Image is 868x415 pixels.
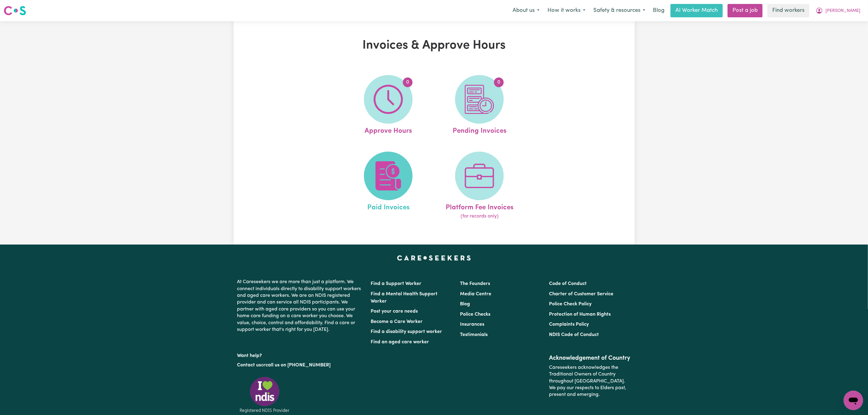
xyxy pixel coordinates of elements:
a: Platform Fee Invoices(for records only) [436,152,523,220]
button: About us [509,4,544,17]
span: Platform Fee Invoices [446,200,513,213]
a: Approve Hours [345,75,432,136]
img: Careseekers logo [4,5,26,16]
a: Find workers [767,4,809,17]
a: Complaints Policy [549,322,589,327]
a: Blog [460,302,470,307]
a: Careseekers home page [397,256,471,260]
a: Find a Support Worker [371,281,422,286]
a: Become a Care Worker [371,319,423,324]
h2: Acknowledgement of Country [549,355,631,362]
button: How it works [544,4,589,17]
a: Paid Invoices [345,152,432,220]
a: call us on [PHONE_NUMBER] [266,363,331,368]
a: Find a disability support worker [371,329,442,334]
a: Blog [649,4,668,17]
a: Find an aged care worker [371,340,429,345]
a: Careseekers logo [4,4,26,18]
a: Protection of Human Rights [549,312,611,317]
p: Careseekers acknowledges the Traditional Owners of Country throughout [GEOGRAPHIC_DATA]. We pay o... [549,362,631,401]
button: Safety & resources [589,4,649,17]
p: Want help? [237,350,364,359]
p: or [237,359,364,371]
a: AI Worker Match [671,4,723,17]
a: Insurances [460,322,484,327]
a: Code of Conduct [549,281,587,286]
a: Media Centre [460,292,491,297]
a: Post a job [728,4,763,17]
a: Contact us [237,363,261,368]
a: NDIS Code of Conduct [549,332,599,337]
button: My Account [812,4,864,17]
span: [PERSON_NAME] [825,8,860,14]
span: Pending Invoices [453,124,506,136]
span: 0 [403,77,413,87]
a: Testimonials [460,332,488,337]
a: Post your care needs [371,309,418,314]
img: Registered NDIS provider [237,376,292,414]
p: At Careseekers we are more than just a platform. We connect individuals directly to disability su... [237,276,364,335]
a: Police Check Policy [549,302,592,307]
a: Pending Invoices [436,75,523,136]
span: Approve Hours [365,124,412,136]
a: Police Checks [460,312,490,317]
span: 0 [494,77,504,87]
a: Find a Mental Health Support Worker [371,292,438,304]
a: Charter of Customer Service [549,292,613,297]
iframe: Button to launch messaging window, conversation in progress [844,391,863,410]
h1: Invoices & Approve Hours [304,38,564,53]
a: The Founders [460,281,490,286]
span: (for records only) [461,213,499,220]
span: Paid Invoices [367,200,410,213]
